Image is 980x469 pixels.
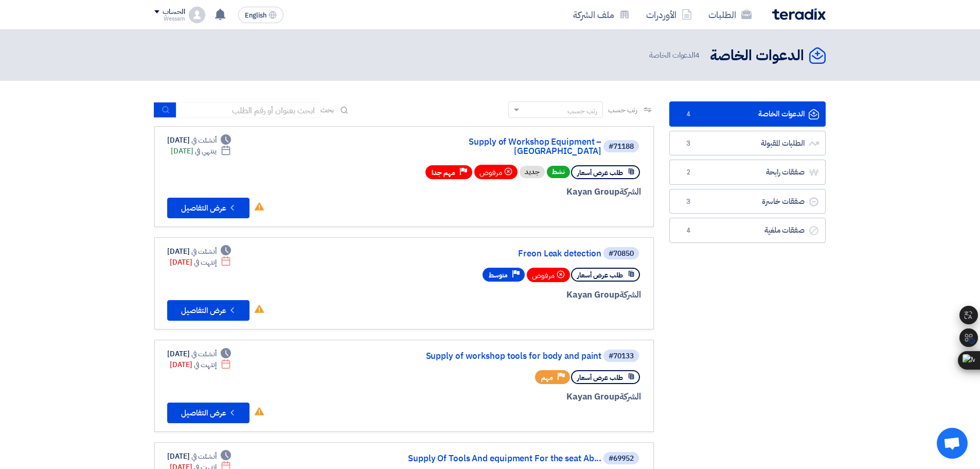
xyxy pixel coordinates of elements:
span: أنشئت في [191,246,216,257]
div: رتب حسب [567,106,597,116]
span: أنشئت في [191,451,216,462]
span: رتب حسب [608,105,637,115]
div: Wessam [154,16,185,22]
span: طلب عرض أسعار [577,270,623,280]
div: مرفوض [527,268,570,282]
img: profile_test.png [189,7,205,23]
div: Kayan Group [394,185,641,199]
span: 2 [682,167,694,178]
img: Teradix logo [772,8,826,20]
button: عرض التفاصيل [167,300,250,321]
a: Supply of Workshop Equipment – [GEOGRAPHIC_DATA] [396,137,601,156]
div: مرفوض [474,165,518,179]
span: أنشئت في [191,135,216,146]
div: [DATE] [170,359,231,370]
span: الشركة [619,185,642,198]
input: ابحث بعنوان أو رقم الطلب [176,102,320,118]
div: [DATE] [167,349,231,359]
span: 3 [682,197,694,207]
span: إنتهت في [194,257,216,268]
div: #70133 [609,353,634,360]
div: [DATE] [171,146,231,157]
a: الدعوات الخاصة4 [669,101,826,127]
span: بحث [320,105,334,115]
span: ينتهي في [195,146,216,157]
span: 4 [682,109,694,119]
h2: الدعوات الخاصة [710,46,804,66]
a: صفقات رابحة2 [669,160,826,185]
a: صفقات ملغية4 [669,218,826,243]
div: #69952 [609,455,634,462]
div: جديد [520,166,545,178]
span: أنشئت في [191,349,216,359]
span: مهم جدا [432,168,455,178]
span: 4 [695,49,700,61]
span: طلب عرض أسعار [577,168,623,178]
span: English [245,12,266,19]
span: الشركة [619,288,642,301]
div: [DATE] [167,135,231,146]
span: 4 [682,225,694,236]
div: [DATE] [167,451,231,462]
a: صفقات خاسرة3 [669,189,826,214]
a: Supply of workshop tools for body and paint [396,352,601,361]
a: Freon Leak detection [396,249,601,258]
div: Kayan Group [394,390,641,404]
span: 3 [682,138,694,149]
span: الشركة [619,390,642,403]
div: الحساب [163,8,185,16]
a: الطلبات [700,3,760,27]
span: مهم [541,373,553,383]
span: إنتهت في [194,359,216,370]
span: الدعوات الخاصة [649,49,702,61]
a: ملف الشركة [565,3,638,27]
a: Supply Of Tools And equipment For the seat Ab... [396,454,601,463]
button: English [238,7,283,23]
span: طلب عرض أسعار [577,373,623,383]
div: #71188 [609,143,634,150]
div: #70850 [609,250,634,257]
a: الطلبات المقبولة3 [669,131,826,156]
button: عرض التفاصيل [167,198,250,218]
a: الأوردرات [638,3,700,27]
button: عرض التفاصيل [167,403,250,423]
span: نشط [547,166,570,178]
div: Kayan Group [394,288,641,302]
div: [DATE] [170,257,231,268]
div: [DATE] [167,246,231,257]
a: Open chat [937,428,968,459]
span: متوسط [489,270,508,280]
